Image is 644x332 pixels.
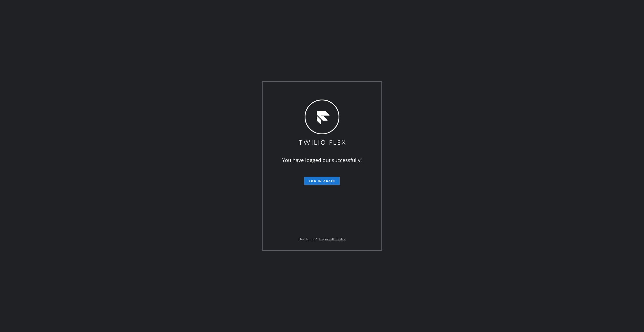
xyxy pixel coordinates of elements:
[319,237,346,241] a: Log in with Twilio.
[282,157,362,163] span: You have logged out successfully!
[309,179,335,183] span: Log in again
[298,237,317,241] span: Flex Admin?
[304,177,340,185] button: Log in again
